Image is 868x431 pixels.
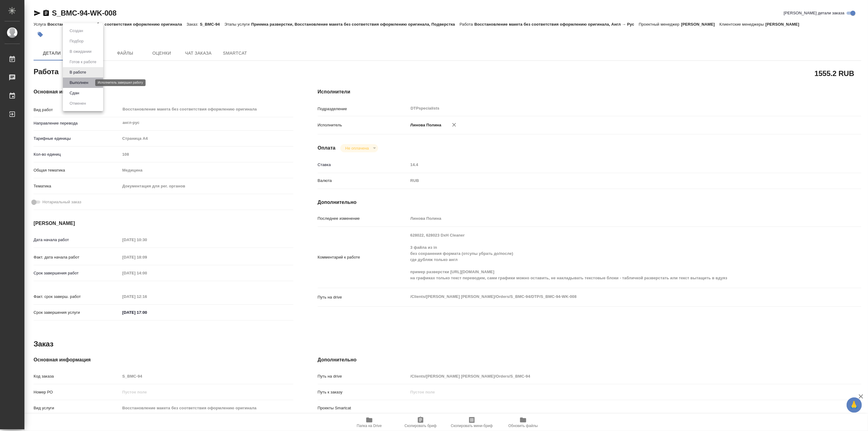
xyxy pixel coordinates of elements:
[68,48,93,55] button: В ожидании
[68,69,88,76] button: В работе
[68,59,98,65] button: Готов к работе
[68,100,88,107] button: Отменен
[68,38,85,45] button: Подбор
[68,90,81,96] button: Сдан
[68,79,90,86] button: Выполнен
[68,27,85,34] button: Создан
